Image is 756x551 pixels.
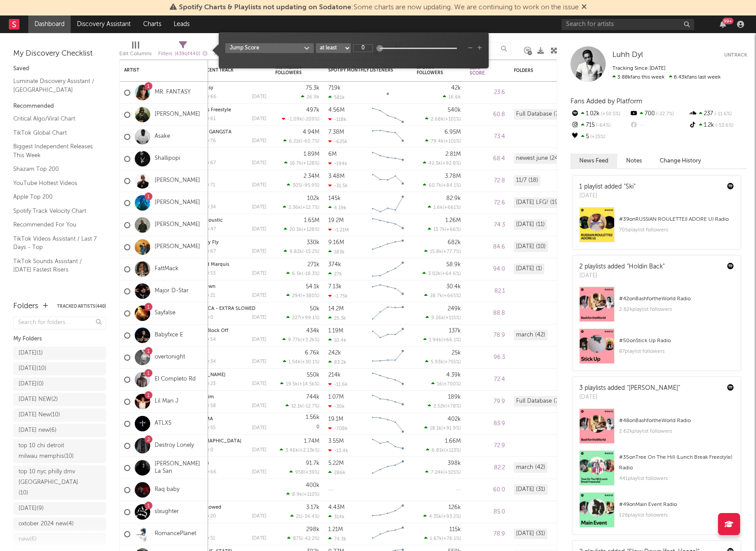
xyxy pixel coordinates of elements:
[13,533,106,546] a: new(6)
[328,227,349,233] div: -1.21M
[187,108,266,113] div: In Ur Eyes Freestyle
[470,308,505,319] div: 88.8
[13,178,97,188] a: YouTube Hottest Videos
[368,192,408,214] svg: Chart title
[155,376,196,383] a: El Completo Rd
[155,354,185,361] a: overtonight
[286,315,319,321] div: ( )
[187,262,229,267] a: '08 Grand Marquis
[570,108,629,120] div: 1.02k
[514,264,544,274] div: [DATE] (1)
[252,139,266,143] div: [DATE]
[724,51,747,60] button: Untrack
[19,348,43,359] div: [DATE] ( 1 )
[137,15,167,33] a: Charts
[470,65,492,76] div: Jump Score
[292,294,301,298] span: 294
[302,183,318,188] span: -95.9 %
[304,249,318,254] span: -15.2 %
[187,284,266,289] div: Is You Down
[448,240,461,245] div: 682k
[155,442,194,449] a: Destroy Lonely
[328,139,347,144] div: -625k
[19,467,81,498] div: top 10 nyc philly dmv [GEOGRAPHIC_DATA] ( 10 )
[368,325,408,347] svg: Chart title
[368,258,408,280] svg: Chart title
[448,95,461,100] span: 16.6k
[431,316,444,321] span: 9.26k
[428,272,441,276] span: 3.02k
[252,117,266,121] div: [DATE]
[187,328,266,333] div: Cut The Block Off
[445,174,461,179] div: 3.78M
[612,75,665,80] span: 3.88k fans this week
[431,117,444,122] span: 2.68k
[430,294,442,298] span: 28.7k
[119,49,152,59] div: Edit Columns
[328,218,344,223] div: 19.2M
[187,130,232,135] a: BADMAN GANGSTA
[446,262,461,268] div: 58.9k
[306,284,319,290] div: 54.1k
[619,225,734,235] div: 705 playlist followers
[310,306,319,312] div: 50k
[579,272,665,280] div: [DATE]
[612,51,643,59] span: Luhh Dyl
[328,328,343,334] div: 1.19M
[155,530,196,538] a: RomancePlanet
[28,15,71,33] a: Dashboard
[368,302,408,325] svg: Chart title
[470,242,505,253] div: 84.6
[155,398,179,405] a: Lil Man J
[328,306,344,312] div: 14.2M
[328,161,347,166] div: -194k
[301,316,318,321] span: +99.1 %
[442,161,460,166] span: +92.8 %
[328,293,348,299] div: -1.75k
[328,284,342,290] div: 7.13k
[445,139,460,144] span: +101 %
[307,95,319,100] span: 26.9k
[13,257,97,275] a: TikTok Sounds Assistant / [DATE] Fastest Risers
[514,109,571,120] div: Full Database (7191)
[514,242,548,252] div: [DATE] (10)
[368,148,408,170] svg: Chart title
[187,86,266,91] div: Mr. Fantasy
[714,123,733,128] span: -53.6 %
[119,38,152,63] div: Edit Columns
[286,271,319,276] div: ( )
[289,205,301,210] span: 2.36k
[451,85,461,91] div: 42k
[155,508,179,516] a: slxughter
[619,336,734,346] div: # 50 on Stick Up Radio
[431,139,444,144] span: 79.4k
[428,226,461,232] div: ( )
[187,218,266,223] div: Gold - Acoustic
[328,174,345,179] div: 3.48M
[275,65,306,75] div: Instagram Followers
[306,328,319,334] div: 434k
[187,108,231,113] a: In Ur Eyes Freestyle
[288,117,302,122] span: -1.09k
[187,174,266,179] div: Pressure
[624,184,635,190] a: "Ski"
[307,196,319,201] div: 102k
[579,262,665,272] div: 2 playlists added
[619,415,734,426] div: # 48 on BashfortheWorld Radio
[13,502,106,515] a: [DATE](9)
[514,175,540,186] div: 11/7 (18)
[444,205,460,210] span: +661 %
[187,439,241,444] a: [DEMOGRAPHIC_DATA]
[368,280,408,302] svg: Chart title
[619,473,734,484] div: 441 playlist followers
[308,262,319,268] div: 271k
[175,52,200,57] span: ( 439 of 440 )
[19,394,58,405] div: [DATE] NEW ( 2 )
[368,170,408,192] svg: Chart title
[443,183,460,188] span: +84.1 %
[328,196,341,201] div: 145k
[612,51,643,60] a: Luhh Dyl
[19,410,60,420] div: [DATE] New ( 10 )
[187,306,255,311] a: CALA BOCA - EXTRA SLOWED
[13,164,97,174] a: Shazam Top 200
